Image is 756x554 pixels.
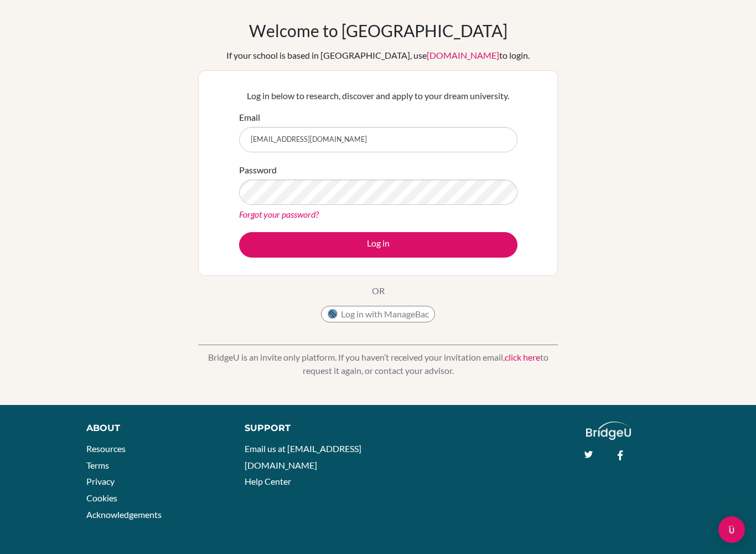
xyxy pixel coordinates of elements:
[239,232,517,258] button: Log in
[86,443,126,454] a: Resources
[239,209,319,219] a: Forgot your password?
[86,460,109,470] a: Terms
[427,50,499,60] a: [DOMAIN_NAME]
[245,476,291,486] a: Help Center
[718,516,745,543] div: Open Intercom Messenger
[249,20,508,40] h1: Welcome to [GEOGRAPHIC_DATA]
[321,306,435,322] button: Log in with ManageBac
[586,422,631,440] img: logo_white@2x-f4f0deed5e89b7ecb1c2cc34c3e3d731f90f0f143d5ea2071677605dd97b5244.png
[86,509,162,520] a: Acknowledgements
[245,422,367,435] div: Support
[372,284,385,297] p: OR
[239,89,517,102] p: Log in below to research, discover and apply to your dream university.
[198,351,558,377] p: BridgeU is an invite only platform. If you haven’t received your invitation email, to request it ...
[239,111,260,124] label: Email
[86,476,115,486] a: Privacy
[245,443,361,470] a: Email us at [EMAIL_ADDRESS][DOMAIN_NAME]
[86,422,220,435] div: About
[505,352,540,362] a: click here
[226,49,530,62] div: If your school is based in [GEOGRAPHIC_DATA], use to login.
[239,163,277,177] label: Password
[86,493,117,503] a: Cookies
